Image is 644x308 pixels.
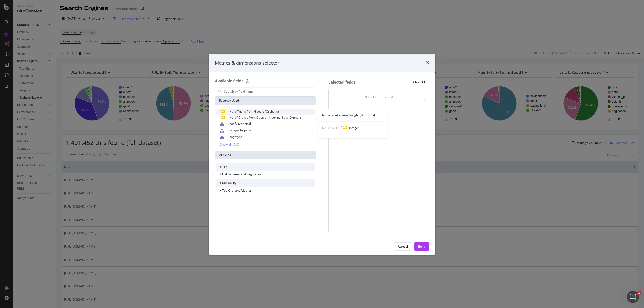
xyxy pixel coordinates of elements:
span: URL Scheme and Segmentation [222,172,266,176]
div: times [426,60,429,66]
div: Recently Used [215,97,316,105]
span: No. of Crawls from Google - Indexing Bots (Orphans) [229,115,303,120]
span: Integer [349,126,359,130]
span: pagetype [229,135,243,139]
iframe: Intercom live chat [627,291,639,303]
div: Available fields [215,78,244,84]
span: Top Orphans Metrics [222,188,252,193]
div: Cancel [398,244,408,249]
span: DATA TYPE: [322,126,339,130]
button: Clear All [409,78,429,86]
button: Build [414,242,429,251]
div: Crawlability [216,179,315,187]
div: No. of Visits from Google (Orphans) [318,113,388,117]
div: URLs [216,163,315,171]
span: categorie_page [229,128,251,132]
div: Selected fields [328,79,356,85]
span: 1 [637,291,641,295]
div: modal [209,54,435,255]
div: Clear All [413,80,425,84]
div: ( 5 / 6 ) [232,142,239,147]
div: No Column Selected [365,95,393,99]
span: botify-technical [229,121,251,126]
button: Cancel [394,242,412,251]
input: Search by field name [224,88,315,95]
div: Show all [220,143,232,146]
div: Build [418,244,425,249]
div: All fields [215,151,316,159]
div: Metrics & dimensions selector [215,60,279,66]
span: No. of Visits from Google (Orphans) [229,109,279,114]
